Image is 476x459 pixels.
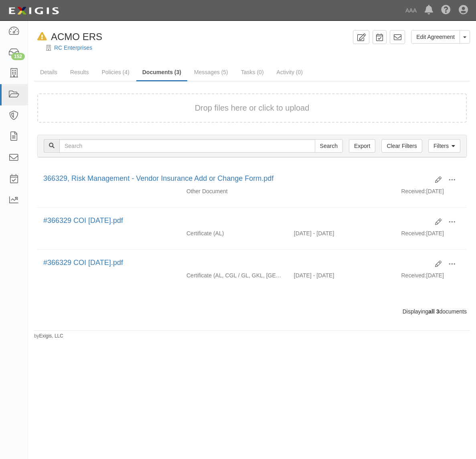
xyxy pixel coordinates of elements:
div: Auto Liability [180,229,288,237]
a: Details [34,64,63,80]
a: Messages (5) [188,64,234,80]
a: 366329, Risk Management - Vendor Insurance Add or Change Form.pdf [43,174,273,182]
span: ACMO ERS [51,31,102,42]
div: Effective 07/24/2024 - Expiration 07/24/2025 [288,229,395,237]
a: Documents (3) [136,64,187,81]
a: RC Enterprises [54,44,92,51]
input: Search [59,139,315,153]
div: Effective 07/24/2024 - Expiration 07/24/2025 [288,271,395,279]
a: Policies (4) [95,64,135,80]
a: #366329 COI [DATE].pdf [43,216,123,224]
a: Activity (0) [271,64,309,80]
a: Tasks (0) [235,64,270,80]
a: #366329 COI [DATE].pdf [43,259,123,267]
button: Drop files here or click to upload [195,102,310,114]
a: Clear Filters [381,139,422,153]
a: Edit Agreement [411,30,460,44]
a: Results [64,64,95,80]
i: Help Center - Complianz [441,6,451,15]
a: AAA [401,2,421,18]
input: Search [315,139,343,153]
div: 366329, Risk Management - Vendor Insurance Add or Change Form.pdf [43,174,429,184]
div: [DATE] [395,271,467,283]
small: by [34,333,63,340]
div: [DATE] [395,187,467,199]
a: Export [349,139,375,153]
div: Displaying documents [31,307,473,315]
a: Filters [428,139,460,153]
div: 152 [11,53,25,60]
i: In Default since 08/07/2025 [37,32,47,41]
img: logo-5460c22ac91f19d4615b14bd174203de0afe785f0fc80cf4dbbc73dc1793850b.png [6,4,61,18]
div: [DATE] [395,229,467,241]
div: Other Document [180,187,288,195]
p: Received: [401,271,426,279]
div: ACMO ERS [34,30,102,44]
div: #366329 COI 07.30.2025.pdf [43,258,429,268]
b: all 3 [428,308,439,315]
div: Auto Liability Commercial General Liability / Garage Liability Garage Keepers Liability On-Hook [180,271,288,279]
p: Received: [401,187,426,195]
div: #366329 COI 07.24.2025.pdf [43,216,429,226]
p: Received: [401,229,426,237]
a: Exigis, LLC [39,333,63,339]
